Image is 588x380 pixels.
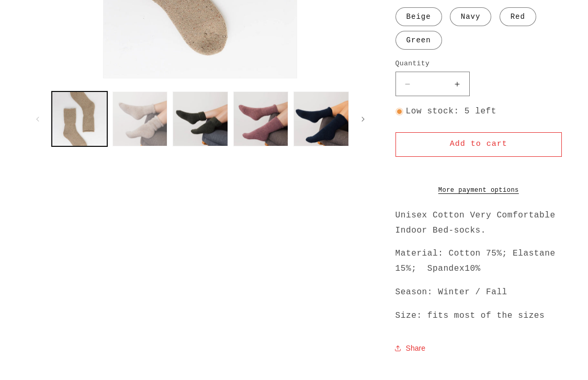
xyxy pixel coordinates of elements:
[395,246,562,277] p: Material: Cotton 75%; Elastane 15%; Spandex 10%
[395,132,562,157] button: Add to cart
[395,59,562,69] label: Quantity
[395,285,562,300] p: Season: Winter / Fall
[395,208,562,238] p: Unisex Cotton Very Comfortable Indoor Bed-socks.
[352,108,375,131] button: Slide right
[173,91,228,147] button: Load image 3 in gallery view
[395,104,562,119] p: Low stock: 5 left
[395,7,442,26] label: Beige
[395,308,562,324] p: Size: fits most of the sizes
[395,186,562,195] a: More payment options
[395,337,428,360] button: Share
[395,31,442,50] label: Green
[112,91,168,147] button: Load image 2 in gallery view
[26,108,49,131] button: Slide left
[233,91,289,147] button: Load image 4 in gallery view
[500,7,536,26] label: Red
[293,91,349,147] button: Load image 5 in gallery view
[52,91,107,147] button: Load image 1 in gallery view
[450,7,492,26] label: Navy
